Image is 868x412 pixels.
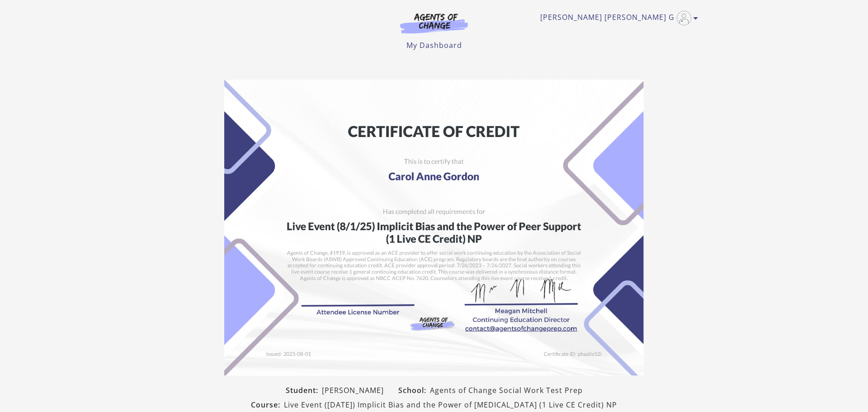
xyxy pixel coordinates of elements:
a: My Dashboard [406,40,462,50]
span: [PERSON_NAME] [322,385,384,396]
a: Toggle menu [540,11,693,25]
span: Agents of Change Social Work Test Prep [430,385,583,396]
span: School: [398,385,430,396]
span: Live Event ([DATE]) Implicit Bias and the Power of [MEDICAL_DATA] (1 Live CE Credit) NP [284,399,617,410]
span: Student: [286,385,322,396]
img: Certificate [224,80,644,376]
img: Agents of Change Logo [391,13,477,33]
span: Course: [251,399,284,410]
